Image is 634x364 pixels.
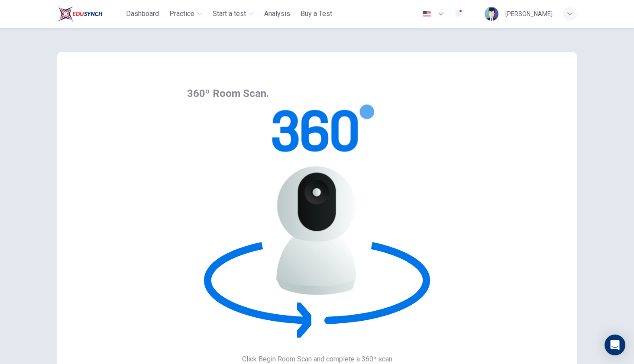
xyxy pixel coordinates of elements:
img: ELTC logo [57,5,103,23]
span: Practice [169,9,194,19]
button: Buy a Test [297,6,336,22]
button: Dashboard [123,6,162,22]
img: en [421,11,432,17]
span: 360º Room Scan. [187,87,269,100]
span: Buy a Test [301,9,332,19]
a: ELTC logo [57,5,123,23]
div: Open Intercom Messenger [605,335,625,355]
div: [PERSON_NAME] [505,9,553,19]
span: Start a test [213,9,246,19]
button: Analysis [261,6,294,22]
span: Dashboard [126,9,159,19]
button: Start a test [209,6,257,22]
span: Analysis [264,9,290,19]
img: Profile picture [485,7,498,21]
button: Practice [166,6,206,22]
